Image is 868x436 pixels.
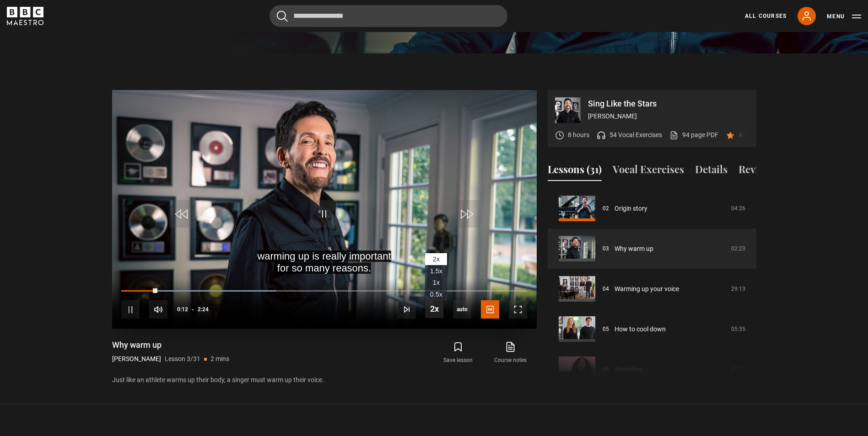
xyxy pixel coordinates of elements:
[484,340,536,366] a: Course notes
[588,100,749,108] p: Sing Like the Stars
[112,354,161,364] p: [PERSON_NAME]
[432,340,484,366] button: Save lesson
[112,90,537,329] video-js: Video Player
[615,284,679,294] a: Warming up your voice
[548,162,602,181] button: Lessons (31)
[615,204,647,213] a: Origin story
[453,300,471,319] div: Current quality: 720p
[827,12,861,21] button: Toggle navigation
[112,340,229,351] h1: Why warm up
[165,354,200,364] p: Lesson 3/31
[481,300,499,319] button: Captions
[398,300,416,319] button: Next Lesson
[669,130,718,140] a: 94 page PDF
[121,290,527,292] div: Progress Bar
[430,291,442,298] span: 0.5x
[453,300,471,319] span: auto
[198,301,209,318] span: 2:24
[509,300,527,319] button: Fullscreen
[210,354,229,364] p: 2 mins
[695,162,728,181] button: Details
[613,162,684,181] button: Vocal Exercises
[609,130,662,140] p: 54 Vocal Exercises
[425,300,443,318] button: Playback Rate
[192,306,194,313] span: -
[7,7,43,25] svg: BBC Maestro
[615,324,666,334] a: How to cool down
[277,11,288,22] button: Submit the search query
[177,301,188,318] span: 0:12
[433,279,440,286] span: 1x
[615,244,653,254] a: Why warm up
[588,112,749,121] p: [PERSON_NAME]
[745,12,787,20] a: All Courses
[568,130,589,140] p: 8 hours
[433,255,440,263] span: 2x
[739,162,796,181] button: Reviews (60)
[149,300,167,319] button: Mute
[430,267,442,275] span: 1.5x
[112,375,537,385] p: Just like an athlete warms up their body, a singer must warm up their voice.
[121,300,140,319] button: Pause
[270,5,507,27] input: Search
